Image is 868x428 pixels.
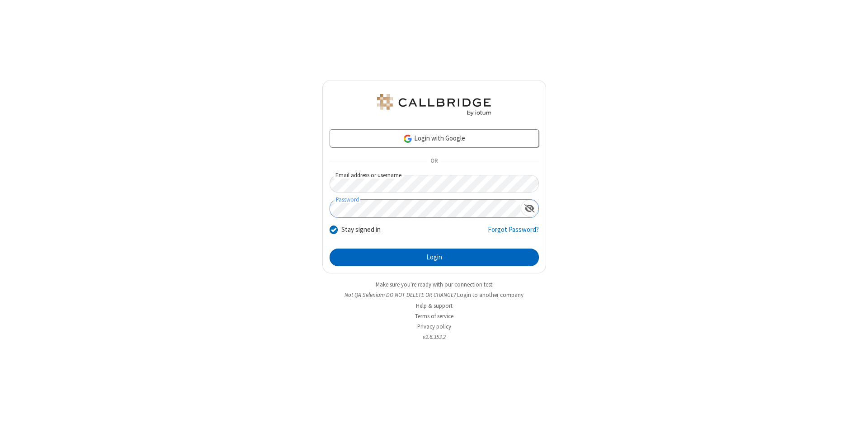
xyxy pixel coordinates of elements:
a: Forgot Password? [488,225,539,242]
input: Email address or username [330,175,539,193]
a: Help & support [416,302,453,310]
div: Show password [521,200,538,216]
li: v2.6.353.2 [322,333,546,341]
button: Login to another company [457,291,524,299]
li: Not QA Selenium DO NOT DELETE OR CHANGE? [322,291,546,299]
a: Terms of service [415,312,453,320]
label: Stay signed in [341,225,381,235]
a: Privacy policy [417,323,451,330]
button: Login [330,249,539,267]
input: Password [330,200,521,217]
img: google-icon.png [403,134,413,144]
img: QA Selenium DO NOT DELETE OR CHANGE [375,94,493,116]
a: Make sure you're ready with our connection test [376,281,492,288]
span: OR [427,155,441,168]
a: Login with Google [330,129,539,147]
